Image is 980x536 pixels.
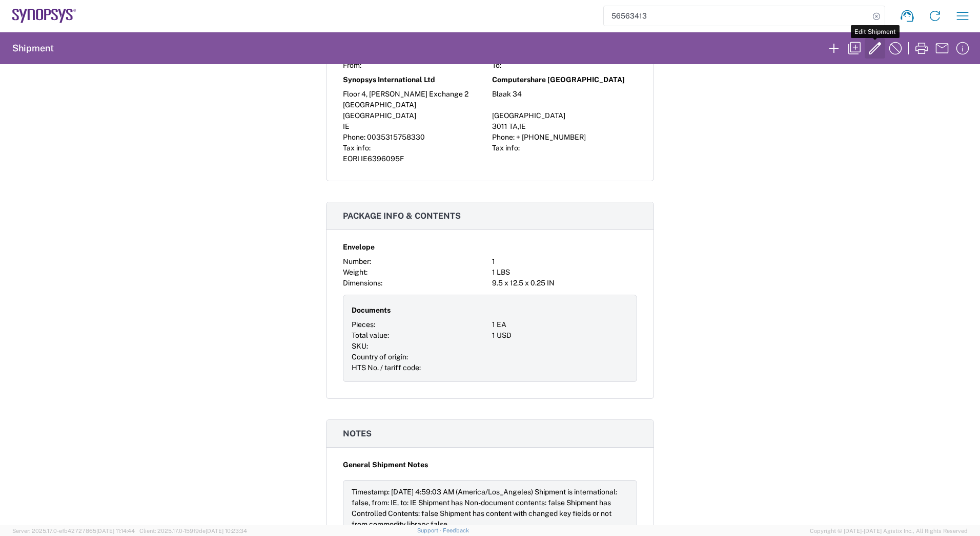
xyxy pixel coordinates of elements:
[519,122,526,130] span: IE
[343,211,461,221] span: Package info & contents
[604,6,869,26] input: Shipment, tracking or reference number
[96,528,135,534] span: [DATE] 11:14:44
[492,89,637,100] div: Blaak 34
[139,528,247,534] span: Client: 2025.17.0-159f9de
[343,122,350,130] span: IE
[343,279,382,287] span: Dimensions:
[343,144,371,152] span: Tax info:
[343,268,367,276] span: Weight:
[492,111,565,120] span: [GEOGRAPHIC_DATA]
[343,133,365,141] span: Phone:
[12,528,135,534] span: Server: 2025.17.0-efb42727865
[12,42,54,54] h2: Shipment
[367,133,425,141] span: 0035315758330
[492,267,637,278] div: 1 LBS
[361,155,404,163] span: IE6396095F
[492,122,518,130] span: 3011 TA
[343,89,488,100] div: Floor 4, [PERSON_NAME] Exchange 2
[343,257,371,265] span: Number:
[492,144,520,152] span: Tax info:
[352,320,375,329] span: Pieces:
[810,526,968,535] span: Copyright © [DATE]-[DATE] Agistix Inc., All Rights Reserved
[352,487,628,530] div: Timestamp: [DATE] 4:59:03 AM (America/Los_Angeles) Shipment is international: false, from: IE, to...
[492,61,501,69] span: To:
[343,61,361,69] span: From:
[492,278,637,289] div: 9.5 x 12.5 x 0.25 IN
[492,319,628,330] div: 1 EA
[492,133,515,141] span: Phone:
[343,429,372,438] span: Notes
[343,111,416,120] span: [GEOGRAPHIC_DATA]
[343,460,428,470] span: General Shipment Notes
[343,74,435,85] span: Synopsys International Ltd
[443,527,469,533] a: Feedback
[343,242,375,253] span: Envelope
[518,122,519,130] span: ,
[352,342,368,350] span: SKU:
[352,363,421,372] span: HTS No. / tariff code:
[206,528,247,534] span: [DATE] 10:23:34
[352,353,408,361] span: Country of origin:
[352,305,391,316] span: Documents
[492,330,628,341] div: 1 USD
[516,133,586,141] span: + [PHONE_NUMBER]
[352,331,389,339] span: Total value:
[343,155,359,163] span: EORI
[417,527,443,533] a: Support
[492,256,637,267] div: 1
[343,100,488,110] div: [GEOGRAPHIC_DATA]
[492,74,625,85] span: Computershare [GEOGRAPHIC_DATA]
